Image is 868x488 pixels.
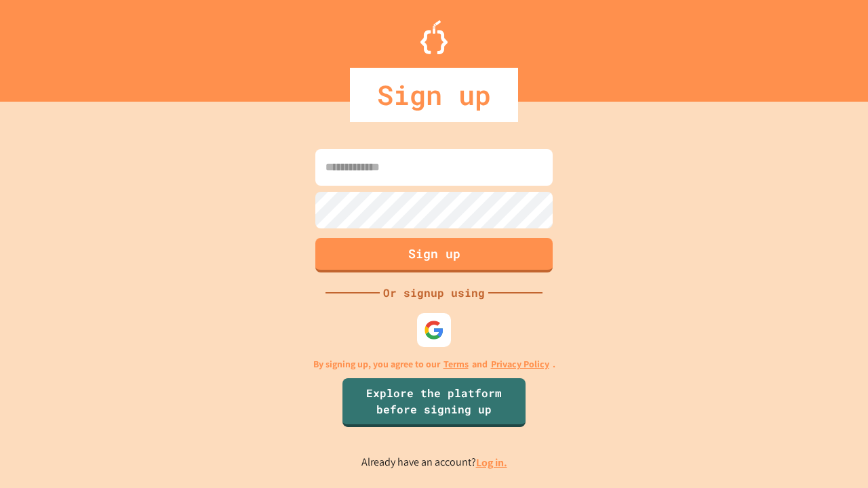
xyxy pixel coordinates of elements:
[380,285,488,301] div: Or signup using
[424,320,444,340] img: google-icon.svg
[350,68,518,122] div: Sign up
[342,378,526,427] a: Explore the platform before signing up
[315,238,553,272] button: Sign up
[313,357,555,371] p: By signing up, you agree to our and .
[361,454,507,471] p: Already have an account?
[443,357,469,371] a: Terms
[420,20,448,54] img: Logo.svg
[491,357,549,371] a: Privacy Policy
[476,455,507,470] a: Log in.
